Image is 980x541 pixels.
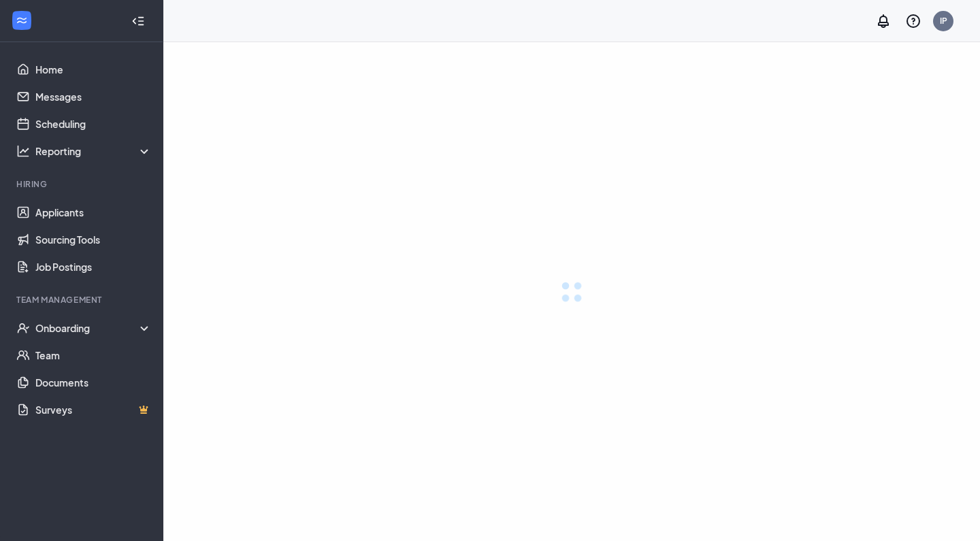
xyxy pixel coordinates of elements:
svg: UserCheck [16,321,30,335]
a: Team [35,342,152,369]
a: Messages [35,83,152,110]
a: Scheduling [35,110,152,137]
svg: Collapse [131,14,145,28]
svg: QuestionInfo [905,13,921,29]
a: Documents [35,369,152,396]
svg: Analysis [16,144,30,158]
a: Job Postings [35,253,152,280]
a: SurveysCrown [35,396,152,423]
svg: WorkstreamLogo [15,14,29,27]
div: Hiring [16,178,149,190]
div: IP [940,15,947,27]
a: Sourcing Tools [35,226,152,253]
div: Team Management [16,294,149,306]
a: Applicants [35,199,152,226]
div: Reporting [35,144,152,158]
svg: Notifications [875,13,892,29]
a: Home [35,56,152,83]
div: Onboarding [35,321,152,335]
